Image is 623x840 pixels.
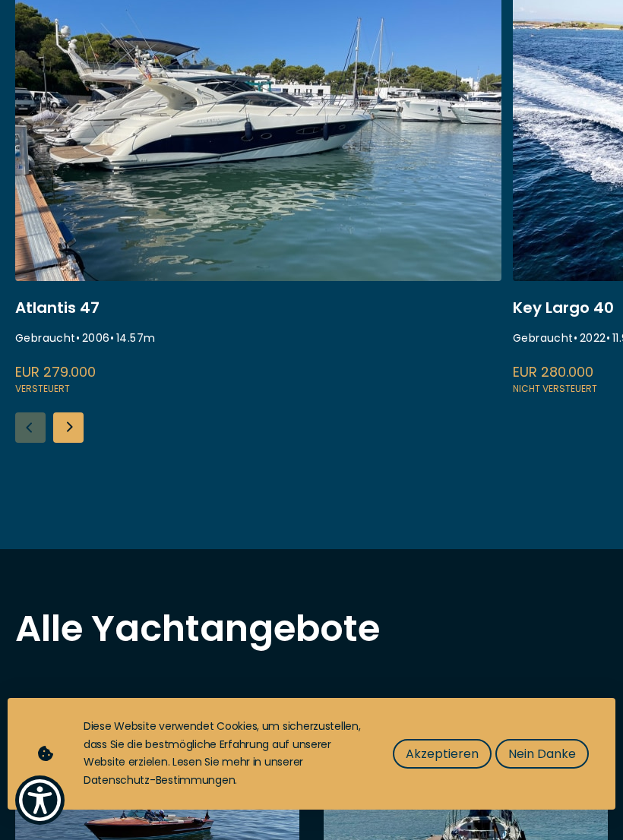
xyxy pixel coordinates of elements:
[84,772,235,788] a: Datenschutz-Bestimmungen
[53,412,84,443] div: Next slide
[84,718,362,790] div: Diese Website verwendet Cookies, um sicherzustellen, dass Sie die bestmögliche Erfahrung auf unse...
[15,610,608,648] h2: Alle Yachtangebote
[495,739,589,769] button: Nein Danke
[508,744,576,763] span: Nein Danke
[406,744,479,763] span: Akzeptieren
[15,775,65,825] button: Show Accessibility Preferences
[393,739,492,769] button: Akzeptieren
